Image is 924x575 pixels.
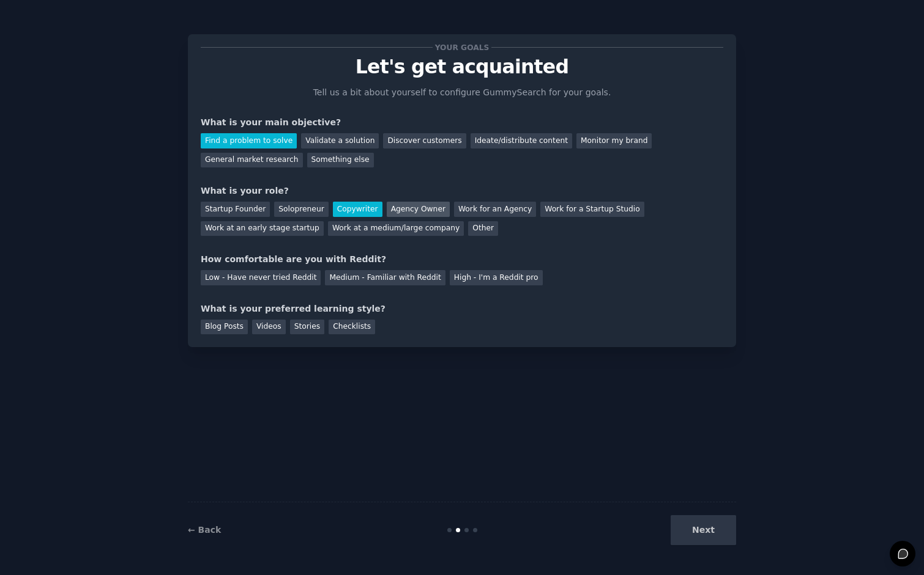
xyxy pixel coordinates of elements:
div: Other [468,221,498,236]
div: Medium - Familiar with Reddit [325,270,445,285]
div: Discover customers [383,133,466,148]
div: Something else [307,153,374,168]
div: General market research [201,153,303,168]
span: Your goals [433,41,491,54]
a: ← Back [188,525,221,535]
div: Work for a Startup Studio [540,202,644,217]
div: Solopreneur [274,202,328,217]
div: What is your main objective? [201,116,723,129]
div: Work at an early stage startup [201,221,324,236]
div: Low - Have never tried Reddit [201,270,321,285]
div: Videos [252,320,286,335]
div: Stories [290,320,324,335]
div: Monitor my brand [576,133,652,148]
div: Agency Owner [387,202,450,217]
div: Ideate/distribute content [471,133,572,148]
div: Validate a solution [301,133,379,148]
p: Let's get acquainted [201,56,723,78]
div: Checklists [329,320,375,335]
div: Blog Posts [201,320,248,335]
div: Startup Founder [201,202,270,217]
div: High - I'm a Reddit pro [450,270,543,285]
p: Tell us a bit about yourself to configure GummySearch for your goals. [308,86,616,99]
div: What is your preferred learning style? [201,302,723,315]
div: Find a problem to solve [201,133,297,148]
div: Copywriter [333,202,382,217]
div: What is your role? [201,185,723,197]
div: Work for an Agency [454,202,536,217]
div: Work at a medium/large company [328,221,464,236]
div: How comfortable are you with Reddit? [201,253,723,266]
